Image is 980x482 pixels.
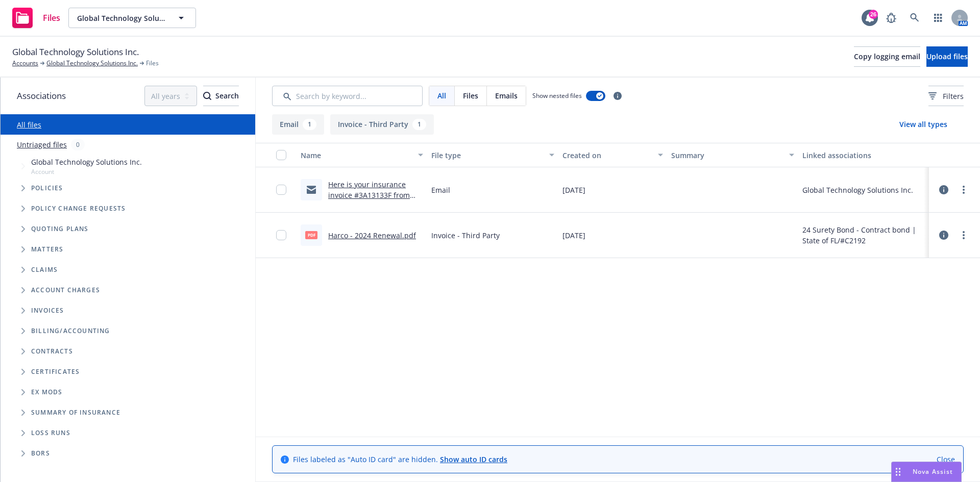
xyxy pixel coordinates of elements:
span: pdf [305,231,317,239]
button: Copy logging email [854,46,920,67]
div: Drag to move [892,462,904,481]
span: [DATE] [562,185,585,195]
a: All files [17,120,41,130]
button: File type [427,143,558,167]
span: Files [43,14,60,22]
a: Here is your insurance invoice #3A13133F from Newfront [328,180,410,211]
div: Name [301,150,412,161]
input: Toggle Row Selected [276,230,286,240]
span: Filters [928,91,964,102]
button: Upload files [926,46,968,67]
a: Report a Bug [881,8,901,28]
span: Files labeled as "Auto ID card" are hidden. [293,454,507,465]
div: Linked associations [802,150,925,161]
span: Global Technology Solutions Inc. [31,157,142,167]
span: Invoice - Third Party [431,230,500,241]
span: Certificates [31,369,80,375]
span: Files [463,90,478,101]
div: Tree Example [1,155,255,321]
span: Loss Runs [31,430,70,436]
span: Claims [31,267,58,273]
div: 0 [71,139,85,150]
span: Billing/Accounting [31,328,110,334]
button: SearchSearch [203,86,239,106]
div: 26 [869,10,878,19]
span: BORs [31,450,50,456]
input: Toggle Row Selected [276,185,286,195]
a: Files [8,4,64,32]
span: Emails [495,90,518,101]
span: Policy change requests [31,206,126,212]
span: Global Technology Solutions Inc. [77,13,165,23]
input: Search by keyword... [272,86,423,106]
button: Invoice - Third Party [330,114,434,135]
span: Contracts [31,348,73,354]
button: Email [272,114,324,135]
a: Close [937,454,955,465]
span: [DATE] [562,230,585,241]
div: 1 [412,119,426,130]
div: Global Technology Solutions Inc. [802,185,913,195]
button: Name [297,143,427,167]
a: Search [904,8,925,28]
a: more [958,184,970,196]
div: Folder Tree Example [1,321,255,464]
span: Invoices [31,308,64,314]
a: Untriaged files [17,139,67,150]
div: Search [203,86,239,106]
button: View all types [883,114,964,135]
button: Global Technology Solutions Inc. [68,8,196,28]
span: Upload files [926,52,968,61]
button: Created on [558,143,668,167]
span: Files [146,59,159,68]
button: Nova Assist [891,462,962,482]
div: Created on [562,150,652,161]
span: Associations [17,89,66,103]
span: Show nested files [532,91,582,100]
div: Summary [671,150,782,161]
span: Account [31,167,142,176]
button: Linked associations [798,143,929,167]
div: 1 [303,119,316,130]
span: Filters [943,91,964,102]
span: Policies [31,185,63,191]
span: Matters [31,246,63,252]
span: Ex Mods [31,389,62,395]
span: Nova Assist [913,467,953,476]
a: Global Technology Solutions Inc. [46,59,138,68]
a: Show auto ID cards [440,454,507,464]
svg: Search [203,92,211,100]
div: 24 Surety Bond - Contract bond | State of FL/#C2192 [802,224,925,246]
span: Account charges [31,287,100,293]
button: Summary [667,143,798,167]
a: Harco - 2024 Renewal.pdf [328,231,416,240]
a: more [958,229,970,241]
button: Filters [928,86,964,106]
span: Email [431,185,450,195]
div: File type [431,150,543,161]
span: All [437,90,446,101]
span: Summary of insurance [31,410,120,416]
input: Select all [276,150,286,160]
a: Switch app [928,8,948,28]
span: Quoting plans [31,226,89,232]
a: Accounts [12,59,38,68]
span: Copy logging email [854,52,920,61]
span: Global Technology Solutions Inc. [12,45,139,59]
